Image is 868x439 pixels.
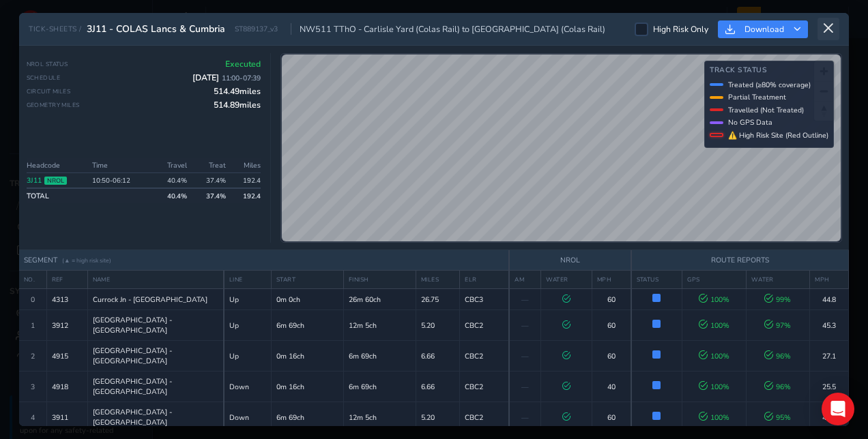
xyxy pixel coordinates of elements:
span: 514.49 miles [214,86,261,97]
td: 26.75 [416,289,459,310]
span: 100 % [699,294,729,305]
td: 37.4 % [191,188,230,203]
th: Travel [152,158,191,173]
span: 100 % [699,382,729,392]
th: ROUTE REPORTS [631,250,849,271]
th: LINE [224,271,271,289]
td: Up [224,310,271,341]
td: 44.8 [810,289,849,310]
th: STATUS [631,271,682,289]
span: — [521,294,529,305]
td: 6m 69ch [271,310,343,341]
td: CBC2 [460,372,510,402]
span: 97 % [764,320,791,331]
td: 6.66 [416,341,459,372]
td: 60 [592,289,631,310]
td: 25.5 [810,372,849,402]
td: 0m 0ch [271,289,343,310]
span: Treated (≥80% coverage) [728,80,811,90]
td: 192.4 [230,188,261,203]
td: CBC3 [460,289,510,310]
th: START [271,271,343,289]
span: — [521,351,529,361]
td: 45.3 [810,310,849,341]
th: FINISH [343,271,416,289]
th: GPS [682,271,747,289]
td: 192.4 [230,173,261,189]
span: — [521,382,529,392]
td: 6m 69ch [343,372,416,402]
span: No GPS Data [728,117,772,127]
td: 5.20 [416,310,459,341]
span: 514.89 miles [214,100,261,110]
canvas: Map [282,55,841,243]
th: AM [509,271,540,289]
th: MPH [592,271,631,289]
td: 60 [592,341,631,372]
td: 0m 16ch [271,372,343,402]
span: [GEOGRAPHIC_DATA] - [GEOGRAPHIC_DATA] [93,346,219,366]
th: Miles [230,158,261,173]
th: WATER [540,271,592,289]
span: 96 % [764,382,791,392]
span: Currock Jn - [GEOGRAPHIC_DATA] [93,294,207,305]
th: NROL [509,250,631,271]
td: 60 [592,310,631,341]
td: 6m 69ch [343,341,416,372]
td: 27.1 [810,341,849,372]
td: 37.4% [191,173,230,189]
th: MPH [810,271,849,289]
td: 6.66 [416,372,459,402]
span: ⚠ High Risk Site (Red Outline) [728,130,828,140]
span: Travelled (Not Treated) [728,105,804,115]
td: 0m 16ch [271,341,343,372]
td: 12m 5ch [343,310,416,341]
span: 100 % [699,351,729,361]
th: SEGMENT [19,250,509,271]
span: 11:00 - 07:39 [222,73,261,83]
div: Open Intercom Messenger [822,393,854,425]
th: ELR [460,271,510,289]
span: [GEOGRAPHIC_DATA] - [GEOGRAPHIC_DATA] [93,376,219,397]
th: Treat [191,158,230,173]
span: Partial Treatment [728,92,786,102]
span: [DATE] [192,72,261,83]
th: MILES [416,271,459,289]
th: WATER [746,271,810,289]
span: 100 % [699,320,729,331]
td: 40.4 % [152,173,191,189]
td: Up [224,341,271,372]
span: 99 % [764,294,791,305]
td: 40.4 % [152,188,191,203]
th: NAME [87,271,224,289]
td: CBC2 [460,341,510,372]
td: Down [224,372,271,402]
span: — [521,320,529,331]
td: 40 [592,372,631,402]
td: CBC2 [460,310,510,341]
td: 26m 60ch [343,289,416,310]
span: [GEOGRAPHIC_DATA] - [GEOGRAPHIC_DATA] [93,315,219,335]
td: Up [224,289,271,310]
span: 96 % [764,351,791,361]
